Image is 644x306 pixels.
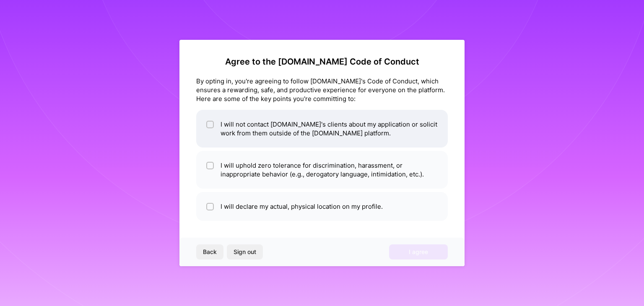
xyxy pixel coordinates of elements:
[227,244,263,259] button: Sign out
[196,244,223,259] button: Back
[196,110,448,148] li: I will not contact [DOMAIN_NAME]'s clients about my application or solicit work from them outside...
[234,248,256,256] span: Sign out
[203,248,217,256] span: Back
[196,151,448,189] li: I will uphold zero tolerance for discrimination, harassment, or inappropriate behavior (e.g., der...
[196,192,448,221] li: I will declare my actual, physical location on my profile.
[196,57,448,67] h2: Agree to the [DOMAIN_NAME] Code of Conduct
[196,77,448,103] div: By opting in, you're agreeing to follow [DOMAIN_NAME]'s Code of Conduct, which ensures a rewardin...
